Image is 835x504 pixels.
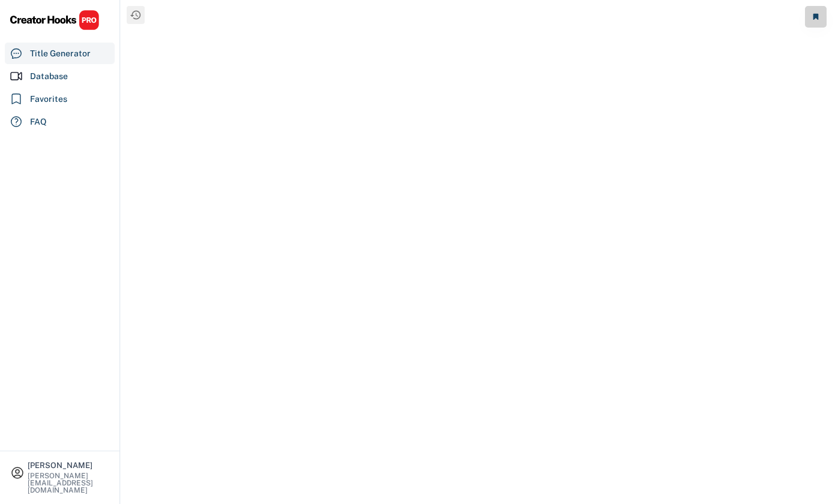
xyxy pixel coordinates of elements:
div: Database [30,70,68,83]
div: [PERSON_NAME] [28,461,109,469]
div: FAQ [30,116,47,128]
img: CHPRO%20Logo.svg [10,10,100,31]
div: Title Generator [30,47,91,60]
div: Favorites [30,93,67,105]
div: [PERSON_NAME][EMAIL_ADDRESS][DOMAIN_NAME] [28,472,109,494]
